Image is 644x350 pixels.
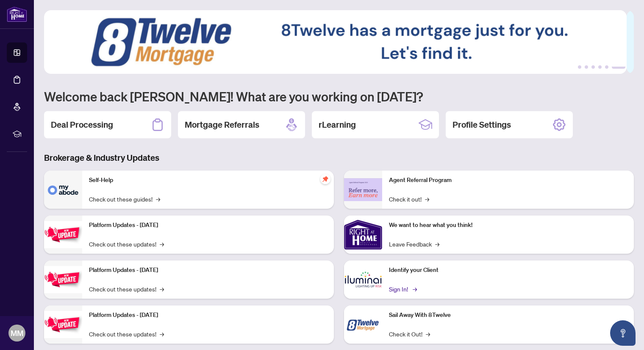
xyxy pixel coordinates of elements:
[11,327,23,339] span: MM
[160,284,164,294] span: →
[160,329,164,339] span: →
[605,65,608,69] button: 5
[156,194,160,204] span: →
[612,65,625,69] button: 6
[185,119,259,131] h2: Mortgage Referrals
[44,171,82,209] img: Self-Help
[452,119,511,131] h2: Profile Settings
[89,266,327,275] p: Platform Updates - [DATE]
[425,194,429,204] span: →
[389,311,627,320] p: Sail Away With 8Twelve
[89,284,164,294] a: Check out these updates!→
[426,329,430,339] span: →
[389,239,439,249] a: Leave Feedback→
[44,311,82,338] img: Platform Updates - June 23, 2025
[413,284,417,294] span: →
[389,329,430,339] a: Check it Out!→
[51,119,113,131] h2: Deal Processing
[89,194,160,204] a: Check out these guides!→
[320,174,330,184] span: pushpin
[389,284,416,294] a: Sign In!→
[89,311,327,320] p: Platform Updates - [DATE]
[44,152,634,164] h3: Brokerage & Industry Updates
[610,320,636,346] button: Open asap
[44,266,82,293] img: Platform Updates - July 8, 2025
[344,216,382,254] img: We want to hear what you think!
[44,221,82,248] img: Platform Updates - July 21, 2025
[344,178,382,202] img: Agent Referral Program
[389,194,429,204] a: Check it out!→
[389,266,627,275] p: Identify your Client
[89,239,164,249] a: Check out these updates!→
[160,239,164,249] span: →
[89,176,327,185] p: Self-Help
[591,65,595,69] button: 3
[7,6,27,22] img: logo
[44,88,634,104] h1: Welcome back [PERSON_NAME]! What are you working on [DATE]?
[344,260,382,299] img: Identify your Client
[44,10,627,74] img: Slide 5
[89,221,327,230] p: Platform Updates - [DATE]
[89,329,164,339] a: Check out these updates!→
[585,65,588,69] button: 2
[319,119,356,131] h2: rLearning
[578,65,581,69] button: 1
[389,176,627,185] p: Agent Referral Program
[344,305,382,344] img: Sail Away With 8Twelve
[435,239,439,249] span: →
[389,221,627,230] p: We want to hear what you think!
[598,65,602,69] button: 4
